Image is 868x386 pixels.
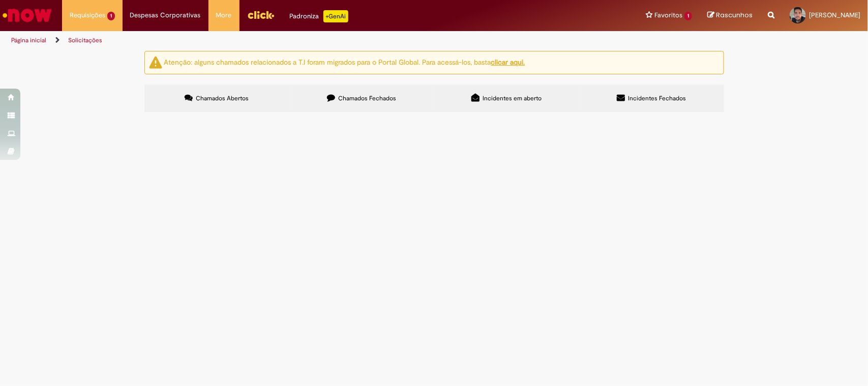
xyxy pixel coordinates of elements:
[290,10,348,22] div: Padroniza
[8,31,571,50] ul: Trilhas de página
[707,11,753,20] a: Rascunhos
[1,5,53,25] img: ServiceNow
[196,94,249,102] span: Chamados Abertos
[130,10,201,20] span: Despesas Corporativas
[68,36,102,44] a: Solicitações
[216,10,232,20] span: More
[338,94,396,102] span: Chamados Fechados
[809,11,860,19] span: [PERSON_NAME]
[70,10,105,20] span: Requisições
[654,10,682,20] span: Favoritos
[491,58,525,67] a: clicar aqui.
[323,10,348,22] p: +GenAi
[684,12,692,20] span: 1
[107,12,115,20] span: 1
[247,7,275,22] img: click_logo_yellow_360x200.png
[11,36,46,44] a: Página inicial
[628,94,686,102] span: Incidentes Fechados
[164,58,525,67] ng-bind-html: Atenção: alguns chamados relacionados a T.I foram migrados para o Portal Global. Para acessá-los,...
[483,94,542,102] span: Incidentes em aberto
[716,10,753,20] span: Rascunhos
